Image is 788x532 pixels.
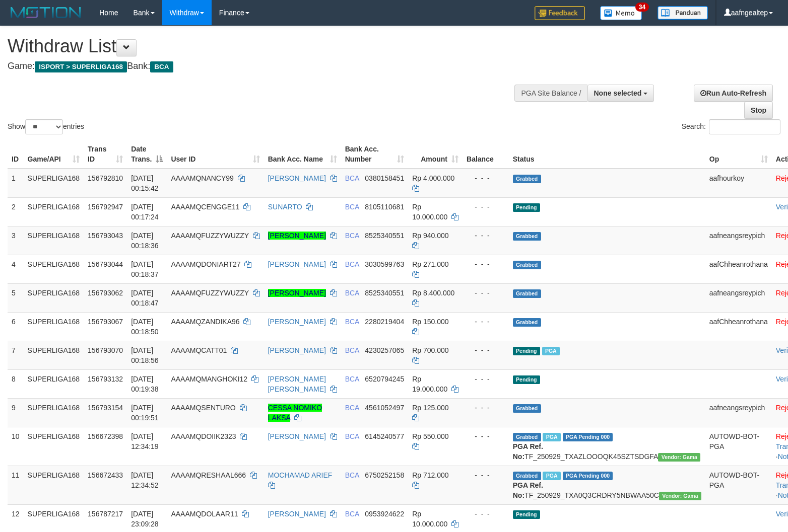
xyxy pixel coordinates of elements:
span: 156793044 [88,260,123,268]
span: Copy 0953924622 to clipboard [365,510,404,518]
td: SUPERLIGA168 [24,283,84,312]
span: [DATE] 00:18:47 [131,289,159,307]
span: Marked by aafsoycanthlai [543,472,560,480]
span: ISPORT > SUPERLIGA168 [35,61,127,72]
span: AAAAMQSENTURO [171,404,235,412]
td: 10 [8,427,24,466]
div: - - - [467,403,505,413]
span: Rp 940.000 [412,232,448,240]
td: SUPERLIGA168 [24,255,84,283]
span: 156787217 [88,510,123,518]
span: AAAAMQZANDIKA96 [171,318,239,326]
span: [DATE] 00:18:56 [131,346,159,364]
span: Rp 271.000 [412,260,448,268]
span: AAAAMQFUZZYWUZZY [171,289,249,297]
a: [PERSON_NAME] [PERSON_NAME] [268,375,326,393]
a: [PERSON_NAME] [268,260,326,268]
td: 4 [8,255,24,283]
span: BCA [345,203,359,211]
td: 9 [8,398,24,427]
a: [PERSON_NAME] [268,289,326,297]
td: aafneangsreypich [705,398,772,427]
a: CESSA NOMIKO LAKSA [268,404,322,422]
span: Copy 4561052497 to clipboard [365,404,404,412]
th: Game/API: activate to sort column ascending [24,140,84,169]
span: 156793132 [88,375,123,383]
a: [PERSON_NAME] [268,318,326,326]
th: Op: activate to sort column ascending [705,140,772,169]
span: Vendor URL: https://trx31.1velocity.biz [658,453,700,462]
span: Grabbed [513,404,541,413]
span: AAAAMQMANGHOKI12 [171,375,247,383]
th: Bank Acc. Name: activate to sort column ascending [264,140,341,169]
div: - - - [467,431,505,441]
a: Run Auto-Refresh [694,85,773,102]
span: BCA [345,404,359,412]
span: Grabbed [513,472,541,480]
span: AAAAMQDOLAAR11 [171,510,238,518]
span: Grabbed [513,318,541,327]
div: - - - [467,259,505,269]
span: Copy 6145240577 to clipboard [365,432,404,440]
label: Show entries [8,119,84,134]
label: Search: [682,119,780,134]
span: BCA [150,61,173,72]
span: BCA [345,318,359,326]
th: Balance [463,140,509,169]
th: ID [8,140,24,169]
span: PGA Pending [563,472,613,480]
h4: Game: Bank: [8,61,515,71]
span: Pending [513,510,540,519]
td: SUPERLIGA168 [24,341,84,369]
button: None selected [587,85,654,102]
b: PGA Ref. No: [513,442,543,461]
span: 156793154 [88,404,123,412]
td: aafneangsreypich [705,283,772,312]
td: 7 [8,341,24,369]
a: [PERSON_NAME] [268,346,326,354]
a: SUNARTO [268,203,302,211]
span: AAAAMQDONIART27 [171,260,240,268]
th: User ID: activate to sort column ascending [167,140,264,169]
td: 11 [8,466,24,504]
td: SUPERLIGA168 [24,169,84,198]
td: aafChheanrothana [705,312,772,341]
span: Copy 2280219404 to clipboard [365,318,404,326]
span: Pending [513,375,540,384]
span: Grabbed [513,175,541,183]
span: Rp 8.400.000 [412,289,454,297]
div: - - - [467,317,505,327]
span: AAAAMQFUZZYWUZZY [171,232,249,240]
a: [PERSON_NAME] [268,174,326,182]
span: [DATE] 00:18:50 [131,318,159,336]
a: MOCHAMAD ARIEF [268,471,333,479]
td: 8 [8,369,24,398]
h1: Withdraw List [8,36,515,56]
div: - - - [467,470,505,480]
span: [DATE] 12:34:52 [131,471,159,489]
span: PGA Pending [563,433,613,441]
div: - - - [467,231,505,241]
span: Pending [513,347,540,355]
td: 1 [8,169,24,198]
span: [DATE] 00:19:51 [131,404,159,422]
span: Copy 0380158451 to clipboard [365,174,404,182]
span: AAAAMQCENGGE11 [171,203,239,211]
td: SUPERLIGA168 [24,398,84,427]
span: 156793062 [88,289,123,297]
span: Rp 4.000.000 [412,174,454,182]
span: BCA [345,346,359,354]
span: Marked by aafnonsreyleab [542,347,560,355]
th: Amount: activate to sort column ascending [408,140,463,169]
img: Feedback.jpg [535,6,585,20]
span: Copy 4230257065 to clipboard [365,346,404,354]
span: Grabbed [513,433,541,441]
span: AAAAMQNANCY99 [171,174,233,182]
span: 34 [635,3,649,12]
span: Rp 19.000.000 [412,375,447,393]
img: panduan.png [658,6,708,20]
th: Status [509,140,705,169]
span: 156793067 [88,318,123,326]
span: Copy 8525340551 to clipboard [365,232,404,240]
span: BCA [345,510,359,518]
